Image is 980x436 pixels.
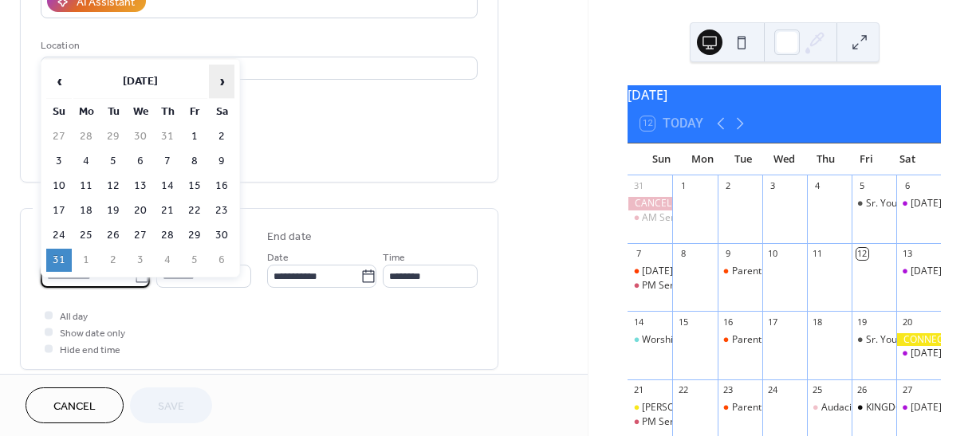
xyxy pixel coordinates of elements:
[73,125,99,148] td: 28
[26,387,124,423] button: Cancel
[182,224,207,247] td: 29
[901,248,913,260] div: 13
[267,249,289,266] span: Date
[677,248,689,260] div: 8
[628,265,672,278] div: Family Day - AM Service
[732,265,823,278] div: Parent & Tots Group
[182,125,207,148] td: 1
[866,401,942,414] div: KINGDOM COME
[128,150,153,173] td: 6
[628,333,672,347] div: Worship Night with Nate & Jess
[128,224,153,247] td: 27
[100,175,126,198] td: 12
[46,125,72,148] td: 27
[901,384,913,396] div: 27
[100,100,126,124] th: Tu
[100,224,126,247] td: 26
[155,100,180,124] th: Th
[47,65,71,97] span: ‹
[155,249,180,272] td: 4
[128,199,153,222] td: 20
[209,199,234,222] td: 23
[210,65,234,97] span: ›
[812,384,824,396] div: 25
[722,180,734,192] div: 2
[856,384,868,396] div: 26
[812,248,824,260] div: 11
[632,384,644,396] div: 21
[46,175,72,198] td: 10
[60,325,125,342] span: Show date only
[73,175,99,198] td: 11
[182,100,207,124] th: Fr
[632,180,644,192] div: 31
[628,197,672,210] div: CANCELLED - PM Service
[155,224,180,247] td: 28
[182,199,207,222] td: 22
[53,399,96,415] span: Cancel
[46,199,72,222] td: 17
[73,224,99,247] td: 25
[856,248,868,260] div: 12
[209,175,234,198] td: 16
[764,143,805,175] div: Wed
[866,197,906,210] div: Sr. Youth
[182,175,207,198] td: 15
[100,125,126,148] td: 29
[767,180,779,192] div: 3
[128,100,153,124] th: We
[628,415,672,429] div: PM Service
[718,401,762,414] div: Parent & Tots Group
[812,180,824,192] div: 4
[267,229,312,245] div: End date
[73,150,99,173] td: 4
[209,150,234,173] td: 9
[767,384,779,396] div: 24
[732,401,823,414] div: Parent & Tots Group
[896,265,941,278] div: Saturday Morning Prayer
[182,249,207,272] td: 5
[60,342,120,359] span: Hide end time
[732,333,823,347] div: Parent & Tots Group
[155,125,180,148] td: 31
[718,265,762,278] div: Parent & Tots Group
[100,199,126,222] td: 19
[856,316,868,328] div: 19
[896,197,941,210] div: Saturday Morning Prayer
[852,401,896,414] div: KINGDOM COME
[767,248,779,260] div: 10
[642,279,691,293] div: PM Service
[805,143,846,175] div: Thu
[901,180,913,192] div: 6
[896,333,941,347] div: CONNECT UP
[628,401,672,414] div: Katie Luse - AM SERVICE
[209,100,234,124] th: Sa
[682,143,723,175] div: Mon
[155,175,180,198] td: 14
[628,211,672,225] div: AM Service
[46,224,72,247] td: 24
[209,125,234,148] td: 2
[852,197,896,210] div: Sr. Youth
[155,150,180,173] td: 7
[722,248,734,260] div: 9
[628,85,941,104] div: [DATE]
[722,143,764,175] div: Tue
[896,347,941,360] div: Saturday Morning Prayer
[852,333,896,347] div: Sr. Youth
[383,249,405,266] span: Time
[46,100,72,124] th: Su
[807,401,852,414] div: Audacious Women - Potluck Gathering
[767,316,779,328] div: 17
[642,211,692,225] div: AM Service
[209,224,234,247] td: 30
[41,37,474,54] div: Location
[632,248,644,260] div: 7
[812,316,824,328] div: 18
[866,333,906,347] div: Sr. Youth
[73,65,207,99] th: [DATE]
[722,384,734,396] div: 23
[209,249,234,272] td: 6
[46,150,72,173] td: 3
